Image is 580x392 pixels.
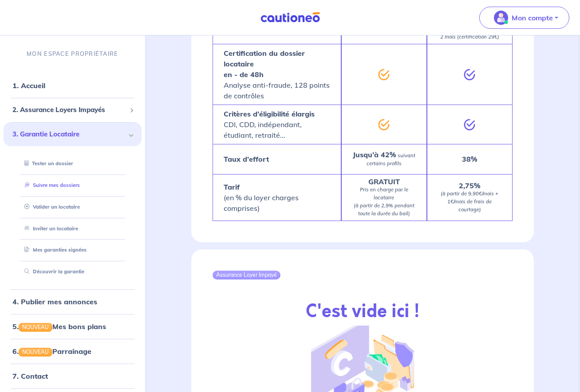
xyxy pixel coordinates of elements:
[4,122,142,147] div: 3. Garantie Locataire
[14,265,131,279] div: Découvrir la garantie
[224,7,299,37] strong: Remboursement sans carence, ni franchise
[494,11,508,25] img: illu_account_valid_menu.svg
[4,318,142,335] div: 5.NOUVEAUMes bons plans
[368,178,400,186] strong: GRATUIT
[14,221,131,236] div: Inviter un locataire
[459,182,480,190] strong: 2,75%
[257,12,324,23] img: Cautioneo
[432,26,507,40] em: si contrat mis en place dans les 2 mois (certification 29€)
[21,225,78,232] a: Inviter un locataire
[224,155,269,164] strong: Taux d’effort
[21,204,80,210] a: Valider un locataire
[4,343,142,361] div: 6.NOUVEAUParrainage
[4,102,142,119] div: 2. Assurance Loyers Impayés
[353,151,396,159] strong: Jusqu’à 42%
[441,191,498,213] em: (à partir de 9,90€/mois + 1€/mois de frais de courtage)
[224,110,315,119] strong: Critères d’éligibilité élargis
[306,301,419,322] h2: C'est vide ici !
[21,247,87,253] a: Mes garanties signées
[354,187,414,217] em: Pris en charge par le locataire (à partir de 2,9% pendant toute la durée du bail)
[12,372,48,381] a: 7. Contact
[27,50,118,58] p: MON ESPACE PROPRIÉTAIRE
[224,182,330,214] p: (en % du loyer charges comprises)
[512,12,553,23] p: Mon compte
[14,200,131,214] div: Valider un locataire
[12,347,91,356] a: 6.NOUVEAUParrainage
[224,48,330,101] p: Analyse anti-fraude, 128 points de contrôles
[21,161,73,167] a: Tester un dossier
[462,155,477,164] strong: 38%
[479,7,569,29] button: illu_account_valid_menu.svgMon compte
[12,129,126,140] span: 3. Garantie Locataire
[14,157,131,171] div: Tester un dossier
[4,368,142,385] div: 7. Contact
[4,293,142,310] div: 4. Publier mes annonces
[12,322,106,331] a: 5.NOUVEAUMes bons plans
[21,182,80,188] a: Suivre mes dossiers
[21,269,84,275] a: Découvrir la garantie
[4,77,142,95] div: 1. Accueil
[12,297,97,306] a: 4. Publier mes annonces
[224,49,305,79] strong: Certification du dossier locataire en - de 48h
[224,109,330,141] p: CDI, CDD, indépendant, étudiant, retraité...
[224,183,240,192] strong: Tarif
[213,271,280,280] div: Assurance Loyer Impayé
[14,243,131,258] div: Mes garanties signées
[14,178,131,193] div: Suivre mes dossiers
[12,105,126,116] span: 2. Assurance Loyers Impayés
[12,82,45,90] a: 1. Accueil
